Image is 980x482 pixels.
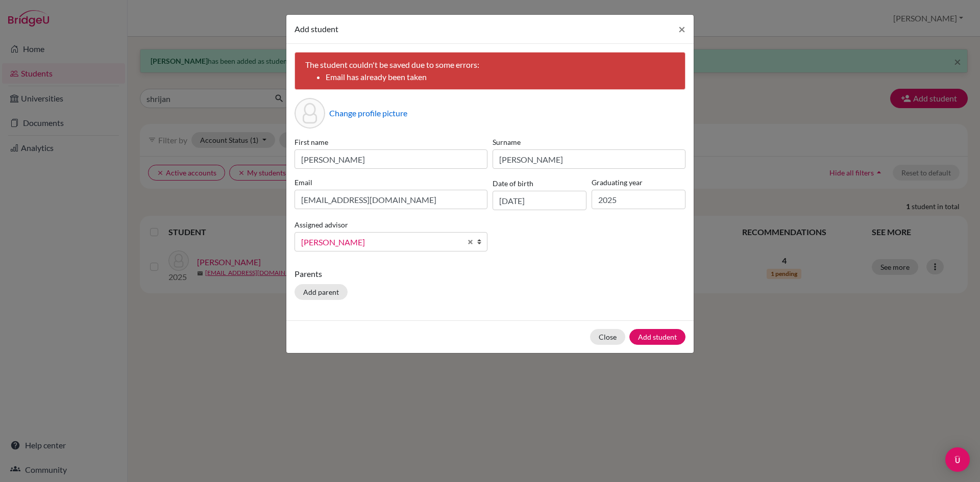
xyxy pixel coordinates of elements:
[493,137,685,147] label: Surname
[493,191,586,210] input: dd/mm/yyyy
[295,52,685,90] div: The student couldn't be saved due to some errors:
[295,268,685,280] p: Parents
[295,24,338,34] span: Add student
[629,329,685,345] button: Add student
[945,447,970,472] div: Open Intercom Messenger
[678,21,685,36] span: ×
[295,284,348,300] button: Add parent
[295,219,348,230] label: Assigned advisor
[670,15,694,43] button: Close
[493,178,533,189] label: Date of birth
[590,329,625,345] button: Close
[301,236,461,249] span: [PERSON_NAME]
[592,177,685,188] label: Graduating year
[295,177,487,188] label: Email
[295,98,325,129] div: Profile picture
[295,137,487,147] label: First name
[326,71,675,83] li: Email has already been taken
